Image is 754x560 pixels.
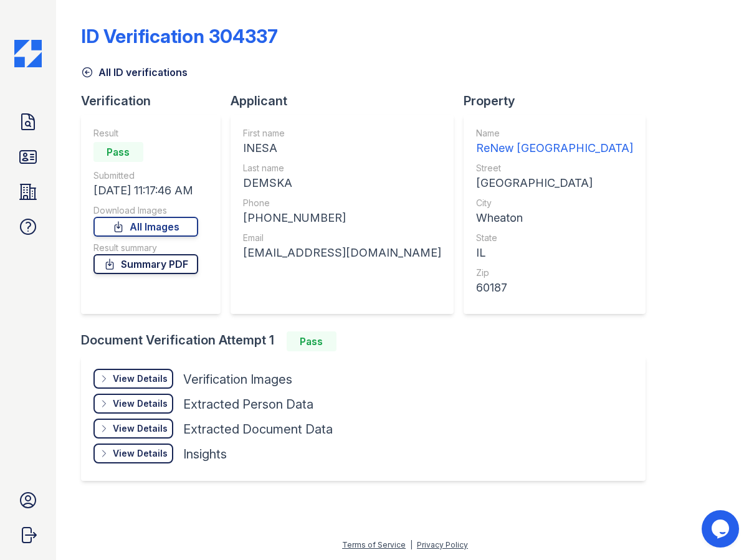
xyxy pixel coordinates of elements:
div: 60187 [476,279,633,297]
div: Applicant [231,92,464,110]
div: State [476,232,633,244]
div: Insights [183,445,227,463]
div: [GEOGRAPHIC_DATA] [476,174,633,192]
div: Verification Images [183,371,292,388]
div: ID Verification 304337 [81,25,278,47]
img: CE_Icon_Blue-c292c112584629df590d857e76928e9f676e5b41ef8f769ba2f05ee15b207248.png [14,40,42,67]
div: | [410,540,413,549]
div: Result summary [93,242,198,254]
div: Wheaton [476,209,633,227]
div: Zip [476,267,633,279]
a: All ID verifications [81,65,188,80]
div: DEMSKA [243,174,441,192]
div: Result [93,127,198,140]
div: INESA [243,140,441,157]
a: All Images [93,217,198,237]
div: Submitted [93,169,198,182]
div: Download Images [93,204,198,217]
div: View Details [113,447,168,460]
div: IL [476,244,633,262]
div: View Details [113,397,168,410]
div: Property [464,92,656,110]
div: Name [476,127,633,140]
a: Terms of Service [342,540,406,549]
div: View Details [113,422,168,435]
div: [EMAIL_ADDRESS][DOMAIN_NAME] [243,244,441,262]
div: Document Verification Attempt 1 [81,331,656,351]
div: Phone [243,197,441,209]
div: Extracted Person Data [183,396,313,413]
div: Pass [93,142,143,162]
div: Last name [243,162,441,174]
a: Privacy Policy [417,540,468,549]
div: Email [243,232,441,244]
div: [PHONE_NUMBER] [243,209,441,227]
a: Name ReNew [GEOGRAPHIC_DATA] [476,127,633,157]
div: [DATE] 11:17:46 AM [93,182,198,199]
a: Summary PDF [93,254,198,274]
div: ReNew [GEOGRAPHIC_DATA] [476,140,633,157]
div: Pass [287,331,336,351]
div: View Details [113,373,168,385]
div: Verification [81,92,231,110]
div: City [476,197,633,209]
div: Street [476,162,633,174]
div: First name [243,127,441,140]
iframe: chat widget [702,510,742,548]
div: Extracted Document Data [183,420,333,438]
